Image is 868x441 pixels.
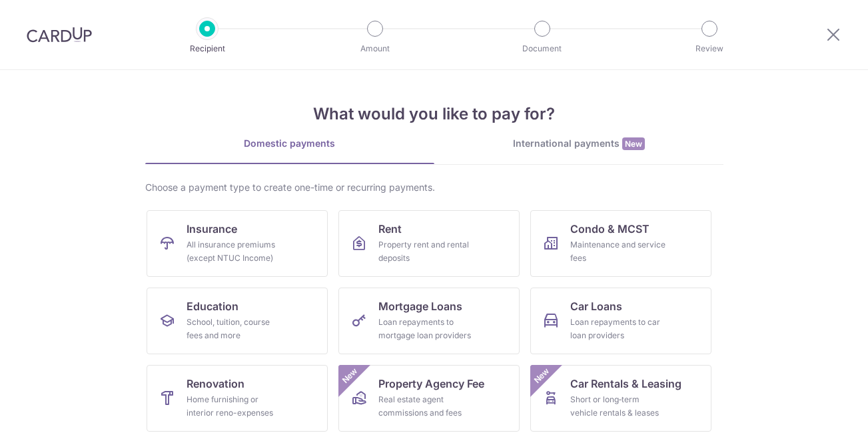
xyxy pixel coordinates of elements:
[147,365,328,432] a: RenovationHome furnishing or interior reno-expenses
[570,238,666,265] div: Maintenance and service fees
[338,365,520,432] a: Property Agency FeeReal estate agent commissions and feesNew
[530,365,552,387] span: New
[338,365,360,387] span: New
[378,298,462,314] span: Mortgage Loans
[147,210,328,277] a: InsuranceAll insurance premiums (except NTUC Income)
[145,181,723,194] div: Choose a payment type to create one-time or recurring payments.
[530,288,711,354] a: Car LoansLoan repayments to car loan providers
[158,42,256,55] p: Recipient
[27,27,92,43] img: CardUp
[187,238,282,265] div: All insurance premiums (except NTUC Income)
[145,102,723,126] h4: What would you like to pay for?
[434,137,723,151] div: International payments
[660,42,759,55] p: Review
[187,376,244,392] span: Renovation
[187,221,237,237] span: Insurance
[147,288,328,354] a: EducationSchool, tuition, course fees and more
[378,238,474,265] div: Property rent and rental deposits
[338,288,520,354] a: Mortgage LoansLoan repayments to mortgage loan providers
[378,376,484,392] span: Property Agency Fee
[378,221,402,237] span: Rent
[326,42,424,55] p: Amount
[187,393,282,420] div: Home furnishing or interior reno-expenses
[622,137,645,150] span: New
[570,376,681,392] span: Car Rentals & Leasing
[776,401,855,434] iframe: ウィジェットを開いて詳しい情報を確認できます
[570,316,666,342] div: Loan repayments to car loan providers
[570,393,666,420] div: Short or long‑term vehicle rentals & leases
[338,210,520,277] a: RentProperty rent and rental deposits
[530,365,711,432] a: Car Rentals & LeasingShort or long‑term vehicle rentals & leasesNew
[187,316,282,342] div: School, tuition, course fees and more
[530,210,711,277] a: Condo & MCSTMaintenance and service fees
[570,221,650,237] span: Condo & MCST
[378,316,474,342] div: Loan repayments to mortgage loan providers
[570,298,622,314] span: Car Loans
[187,298,238,314] span: Education
[378,393,474,420] div: Real estate agent commissions and fees
[493,42,592,55] p: Document
[145,137,434,150] div: Domestic payments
